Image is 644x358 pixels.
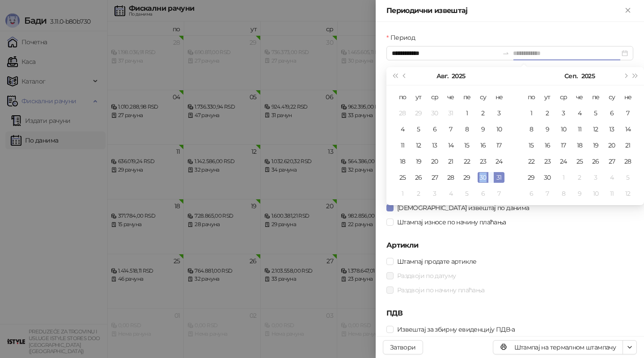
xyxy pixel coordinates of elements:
[581,67,595,85] button: Изабери годину
[411,137,427,153] td: 2025-08-12
[459,169,475,185] td: 2025-08-29
[475,89,491,105] th: су
[623,156,633,167] div: 28
[397,140,408,151] div: 11
[523,89,539,105] th: по
[411,153,427,169] td: 2025-08-19
[443,105,459,121] td: 2025-07-31
[574,156,585,167] div: 25
[539,89,555,105] th: ут
[574,108,585,118] div: 4
[427,89,443,105] th: ср
[383,340,423,354] button: Затвори
[539,169,555,185] td: 2025-09-30
[445,172,456,183] div: 28
[526,124,537,135] div: 8
[386,5,623,16] div: Периодични извештај
[631,67,640,85] button: Следећа година (Control + right)
[502,50,509,57] span: swap-right
[394,185,411,202] td: 2025-09-01
[478,156,488,167] div: 23
[526,172,537,183] div: 29
[558,108,569,118] div: 3
[462,188,472,199] div: 5
[564,67,577,85] button: Изабери месец
[526,188,537,199] div: 6
[475,105,491,121] td: 2025-08-02
[445,124,456,135] div: 7
[429,172,440,183] div: 27
[394,257,480,266] span: Штампај продате артикле
[462,108,472,118] div: 1
[390,67,400,85] button: Претходна година (Control + left)
[572,105,588,121] td: 2025-09-04
[491,137,507,153] td: 2025-08-17
[411,169,427,185] td: 2025-08-26
[411,105,427,121] td: 2025-07-29
[606,156,617,167] div: 27
[445,188,456,199] div: 4
[478,172,488,183] div: 30
[429,156,440,167] div: 20
[555,137,572,153] td: 2025-09-17
[590,188,601,199] div: 10
[539,137,555,153] td: 2025-09-16
[452,67,465,85] button: Изабери годину
[413,108,424,118] div: 29
[588,89,604,105] th: пе
[494,188,504,199] div: 7
[558,156,569,167] div: 24
[606,124,617,135] div: 13
[394,89,411,105] th: по
[523,121,539,137] td: 2025-09-08
[429,108,440,118] div: 30
[526,140,537,151] div: 15
[459,89,475,105] th: пе
[620,105,636,121] td: 2025-09-07
[539,153,555,169] td: 2025-09-23
[413,140,424,151] div: 12
[623,172,633,183] div: 5
[588,185,604,202] td: 2025-10-10
[459,137,475,153] td: 2025-08-15
[623,108,633,118] div: 7
[462,140,472,151] div: 15
[394,105,411,121] td: 2025-07-28
[394,285,488,295] span: Раздвоји по начину плаћања
[590,124,601,135] div: 12
[429,124,440,135] div: 6
[411,89,427,105] th: ут
[411,121,427,137] td: 2025-08-05
[445,156,456,167] div: 21
[620,169,636,185] td: 2025-10-05
[572,153,588,169] td: 2025-09-25
[459,185,475,202] td: 2025-09-05
[394,217,510,227] span: Штампај износе по начину плаћања
[523,105,539,121] td: 2025-09-01
[542,172,553,183] div: 30
[620,137,636,153] td: 2025-09-21
[475,153,491,169] td: 2025-08-23
[574,188,585,199] div: 9
[462,124,472,135] div: 8
[413,124,424,135] div: 5
[590,108,601,118] div: 5
[606,140,617,151] div: 20
[620,121,636,137] td: 2025-09-14
[523,185,539,202] td: 2025-10-06
[459,153,475,169] td: 2025-08-22
[427,169,443,185] td: 2025-08-27
[494,172,504,183] div: 31
[491,89,507,105] th: не
[386,33,420,42] label: Период
[572,137,588,153] td: 2025-09-18
[394,324,519,334] span: Извештај за збирну евиденцију ПДВ-а
[604,169,620,185] td: 2025-10-04
[604,121,620,137] td: 2025-09-13
[542,124,553,135] div: 9
[623,188,633,199] div: 12
[394,137,411,153] td: 2025-08-11
[555,121,572,137] td: 2025-09-10
[394,203,533,213] span: [DEMOGRAPHIC_DATA] извештај по данима
[572,89,588,105] th: че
